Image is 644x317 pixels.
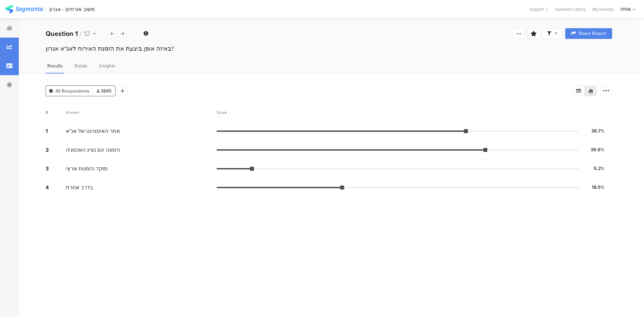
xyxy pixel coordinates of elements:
div: Answer [66,109,79,115]
span: / [80,29,82,39]
span: 3845 [97,88,112,95]
span: Insights [99,62,115,69]
span: All Respondents [55,88,90,95]
span: הזמנה עם נציג האכסניה [66,146,120,154]
div: 39.6% [591,146,604,153]
div: 5.2% [594,165,604,172]
div: 4 [46,183,66,191]
div: # [46,109,66,115]
div: | [46,5,47,13]
div: משוב אורחים - אגרון [49,6,95,12]
div: באיזה אופן ביצעת את הזמנת האירוח לאנ"א אגרון? [46,44,612,53]
span: 12 [84,29,90,39]
b: Question 1 [46,29,78,39]
div: 1 [46,127,66,135]
div: 2 [46,146,66,154]
a: Question Library [551,6,589,12]
div: Support [529,4,548,14]
span: Results [47,62,63,69]
span: Relate [74,62,88,69]
div: 18.5% [592,184,604,191]
div: IYHA [621,6,631,12]
span: אתר האינטרנט של אנ"א [66,127,120,135]
div: Score [217,109,231,115]
a: My Surveys [589,6,617,12]
img: segmanta logo [5,5,43,13]
span: בדרך אחרת [66,183,93,191]
span: Share Report [579,31,606,36]
span: מוקד הזמנות ארצי [66,165,108,172]
div: 3 [46,165,66,172]
div: 36.7% [591,127,604,135]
